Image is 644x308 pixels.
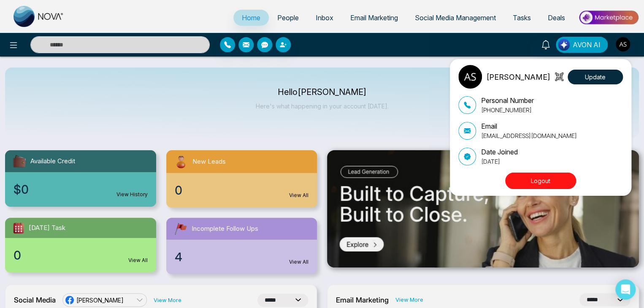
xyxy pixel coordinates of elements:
p: [PHONE_NUMBER] [481,105,534,114]
div: Open Intercom Messenger [615,279,636,300]
button: Logout [505,173,576,189]
button: Update [568,70,623,84]
p: Email [481,121,577,131]
p: [DATE] [481,157,518,166]
p: Personal Number [481,95,534,105]
p: [EMAIL_ADDRESS][DOMAIN_NAME] [481,131,577,140]
p: [PERSON_NAME] [486,71,550,83]
p: Date Joined [481,147,518,157]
